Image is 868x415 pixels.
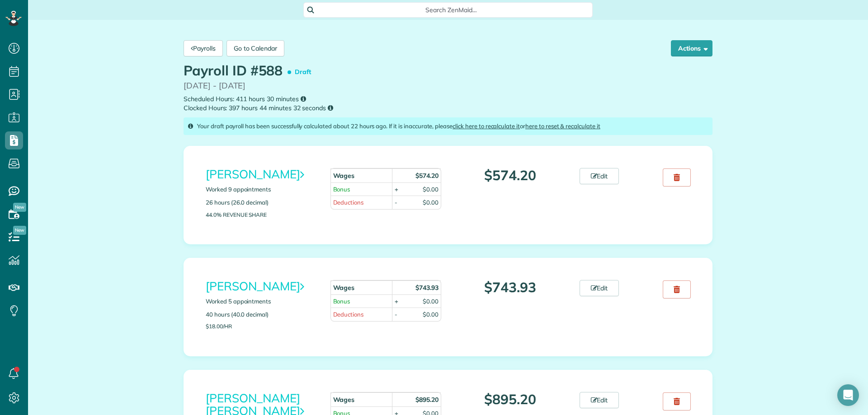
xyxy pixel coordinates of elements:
p: Worked 5 appointments [206,297,317,306]
small: Scheduled Hours: 411 hours 30 minutes Clocked Hours: 397 hours 44 minutes 32 seconds [184,94,712,113]
td: Bonus [330,294,392,308]
strong: Wages [333,396,355,404]
div: $0.00 [423,198,439,207]
span: Draft [289,64,315,80]
h1: Payroll ID #588 [184,63,315,80]
span: New [13,203,26,212]
a: Payrolls [184,40,223,56]
button: Actions [671,40,712,56]
p: 44.0% Revenue Share [206,212,317,218]
strong: $895.20 [415,396,439,404]
div: - [395,198,397,207]
div: Your draft payroll has been successfully calculated about 22 hours ago. If it is inaccurate, plea... [184,117,712,135]
p: 26 hours (26.0 decimal) [206,198,317,207]
div: Open Intercom Messenger [837,384,859,406]
a: here to reset & recalculate it [525,122,600,130]
p: $18.00/hr [206,323,317,329]
td: Deductions [330,308,392,321]
div: + [395,297,398,306]
div: $0.00 [423,297,439,306]
div: + [395,185,398,194]
a: click here to recalculate it [453,122,520,130]
a: [PERSON_NAME] [206,279,304,294]
p: $574.20 [455,168,566,183]
a: Go to Calendar [226,40,284,56]
strong: Wages [333,284,355,292]
p: [DATE] - [DATE] [184,80,712,92]
span: New [13,226,26,235]
p: Worked 9 appointments [206,185,317,194]
a: Edit [580,280,619,296]
p: $895.20 [455,392,566,407]
td: Deductions [330,196,392,209]
a: Edit [580,392,619,408]
div: $0.00 [423,185,439,194]
p: $743.93 [455,280,566,295]
td: Bonus [330,182,392,196]
a: Edit [580,168,619,184]
strong: $743.93 [415,284,439,292]
strong: $574.20 [415,172,439,180]
strong: Wages [333,172,355,180]
div: - [395,310,397,319]
div: $0.00 [423,310,439,319]
p: 40 hours (40.0 decimal) [206,310,317,319]
a: [PERSON_NAME] [206,167,304,182]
